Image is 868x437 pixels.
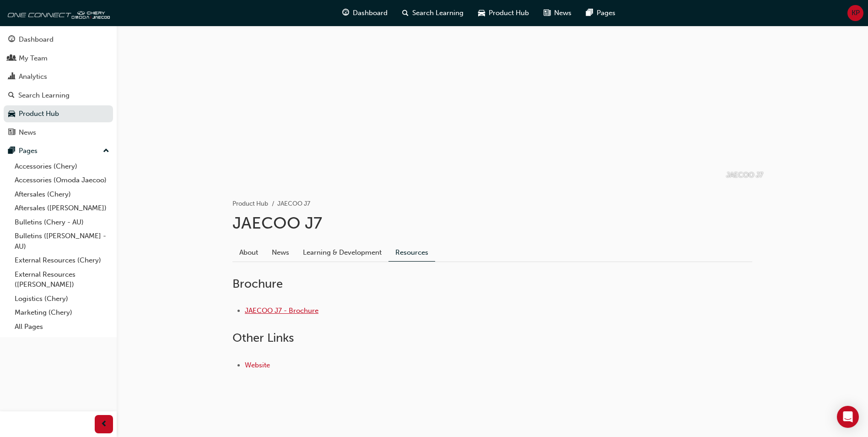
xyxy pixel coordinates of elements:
span: search-icon [402,7,409,19]
a: Bulletins (Chery - AU) [11,215,113,229]
span: pages-icon [586,7,593,19]
div: Dashboard [19,34,54,45]
span: car-icon [8,110,15,118]
a: Search Learning [4,87,113,104]
span: KP [852,8,860,18]
a: Analytics [4,68,113,85]
a: car-iconProduct Hub [471,4,536,22]
span: up-icon [103,145,109,157]
span: Dashboard [353,8,388,18]
li: JAECOO J7 [277,199,310,209]
span: guage-icon [342,7,349,19]
button: Pages [4,142,113,159]
div: Analytics [19,71,47,82]
span: prev-icon [101,419,108,430]
div: Pages [19,146,38,156]
a: My Team [4,50,113,67]
button: KP [847,5,863,21]
span: guage-icon [8,36,15,44]
a: Dashboard [4,31,113,48]
span: car-icon [478,7,485,19]
p: JAECOO J7 [726,170,763,180]
h2: Other Links [232,331,752,345]
a: Product Hub [4,105,113,122]
img: oneconnect [5,4,110,22]
a: Logistics (Chery) [11,292,113,306]
a: External Resources ([PERSON_NAME]) [11,268,113,292]
a: Aftersales (Chery) [11,187,113,202]
a: pages-iconPages [579,4,623,22]
a: guage-iconDashboard [335,4,395,22]
div: Open Intercom Messenger [837,406,859,428]
span: Product Hub [489,8,529,18]
span: people-icon [8,55,15,63]
h1: JAECOO J7 [232,213,752,233]
a: Accessories (Omoda Jaecoo) [11,173,113,187]
span: pages-icon [8,147,15,155]
span: chart-icon [8,73,15,81]
span: news-icon [544,7,550,19]
a: JAECOO J7 - Brochure [245,306,318,315]
span: search-icon [8,92,15,100]
a: All Pages [11,320,113,334]
a: Learning & Development [296,244,388,261]
div: Search Learning [18,90,70,101]
a: Product Hub [232,200,268,208]
a: News [4,124,113,141]
a: Aftersales ([PERSON_NAME]) [11,201,113,215]
a: About [232,244,265,261]
a: Resources [388,244,435,262]
span: News [554,8,571,18]
button: DashboardMy TeamAnalyticsSearch LearningProduct HubNews [4,29,113,142]
a: News [265,244,296,261]
a: news-iconNews [536,4,579,22]
a: Accessories (Chery) [11,159,113,174]
h2: Brochure [232,277,752,291]
a: Website [245,361,270,369]
a: Marketing (Chery) [11,306,113,320]
div: My Team [19,53,48,64]
a: External Resources (Chery) [11,253,113,268]
a: search-iconSearch Learning [395,4,471,22]
span: Search Learning [412,8,464,18]
div: News [19,127,36,138]
span: Pages [597,8,615,18]
a: Bulletins ([PERSON_NAME] - AU) [11,229,113,253]
span: news-icon [8,129,15,137]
